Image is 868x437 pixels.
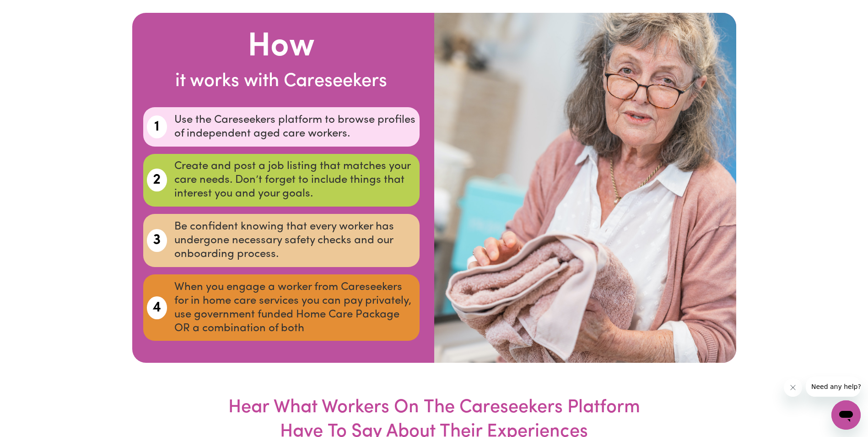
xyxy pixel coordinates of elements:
p: Be confident knowing that every worker has undergone necessary safety checks and our onboarding p... [174,220,415,261]
p: Create and post a job listing that matches your care needs. Don’t forget to include things that i... [174,159,415,201]
iframe: Button to launch messaging window [831,400,861,430]
iframe: Close message [784,378,802,397]
span: 2 [153,169,161,191]
span: Need any help? [5,6,55,14]
span: 4 [152,297,161,319]
h2: How [143,27,420,67]
span: 3 [153,229,161,251]
p: Use the Careseekers platform to browse profiles of independent aged care workers. [174,113,415,141]
span: 1 [154,116,160,138]
h3: it works with Careseekers [143,71,420,93]
iframe: Message from company [806,377,861,397]
p: When you engage a worker from Careseekers for in home care services you can pay privately, use go... [174,280,415,335]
